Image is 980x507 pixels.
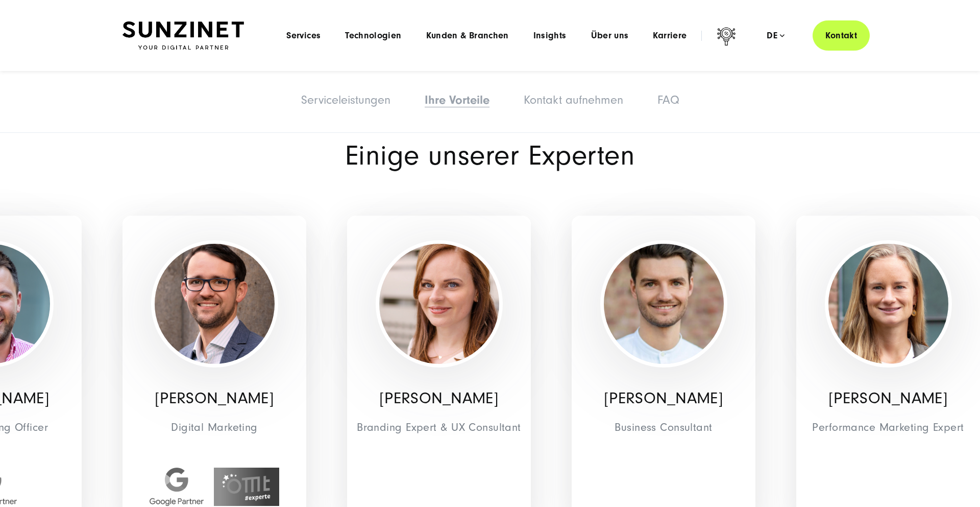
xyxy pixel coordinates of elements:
a: Serviceleistungen [301,93,390,107]
img: Lars Hartmann [604,244,724,364]
p: [PERSON_NAME] [130,388,299,408]
h2: Einige unserer Experten [260,139,720,173]
a: FAQ [657,93,679,107]
div: de [767,31,785,41]
a: Technologien [345,31,401,41]
a: Kontakt aufnehmen [524,93,623,107]
img: SUNZINET Full Service Digital Agentur [122,21,244,50]
span: Digital Marketing [130,418,299,437]
a: Insights [533,31,567,41]
img: Google Internet-Suchmaschine Partner [150,468,204,506]
img: Valentin-Zehnder [155,244,275,364]
p: [PERSON_NAME] [355,388,523,408]
p: [PERSON_NAME] [804,388,972,408]
p: [PERSON_NAME] [579,388,748,408]
a: Kunden & Branchen [426,31,509,41]
a: Über uns [591,31,629,41]
span: Performance Marketing Expert [804,418,972,437]
a: Ihre Vorteile [425,93,489,107]
img: OMT Experte Badge [214,468,279,506]
a: Kontakt [813,20,870,51]
img: Regina-Wirtz- Performance Marketing Manager - SUNZINET GmbH [828,244,948,364]
span: Business Consultant [579,418,748,437]
a: Karriere [653,31,687,41]
img: Kerstin Emons - Teamlead & UX Consultant - SUNZINET [379,244,499,364]
a: Services [286,31,321,41]
span: Branding Expert & UX Consultant [355,418,523,437]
